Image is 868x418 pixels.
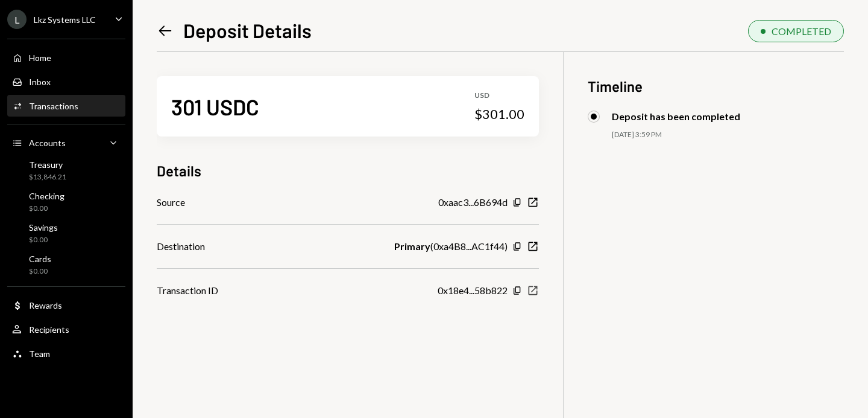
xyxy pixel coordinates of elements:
[29,53,51,63] div: Home
[29,349,50,359] div: Team
[34,14,96,25] div: Lkz Systems LLC
[7,132,125,153] a: Accounts
[29,235,58,245] div: $0.00
[394,239,508,254] div: ( 0xa4B8...AC1f44 )
[29,324,69,335] div: Recipients
[29,101,78,111] div: Transactions
[157,161,201,181] h3: Details
[29,222,58,233] div: Savings
[29,77,51,87] div: Inbox
[183,18,312,42] h1: Deposit Details
[7,156,125,185] a: Treasury$13,846.21
[474,91,524,101] div: USD
[29,300,62,310] div: Rewards
[29,204,64,214] div: $0.00
[438,283,508,298] div: 0x18e4...58b822
[29,254,51,264] div: Cards
[7,250,125,279] a: Cards$0.00
[7,219,125,248] a: Savings$0.00
[612,130,844,140] div: [DATE] 3:59 PM
[157,239,205,254] div: Destination
[7,10,27,29] div: L
[29,191,64,201] div: Checking
[7,294,125,316] a: Rewards
[438,195,508,210] div: 0xaac3...6B694d
[474,106,524,123] div: $301.00
[772,25,831,37] div: COMPLETED
[7,71,125,92] a: Inbox
[157,283,218,298] div: Transaction ID
[7,187,125,216] a: Checking$0.00
[157,195,185,210] div: Source
[29,138,66,148] div: Accounts
[394,239,430,254] b: Primary
[29,172,66,182] div: $13,846.21
[7,47,125,68] a: Home
[29,266,51,277] div: $0.00
[29,159,66,170] div: Treasury
[7,95,125,117] a: Transactions
[7,318,125,340] a: Recipients
[612,111,740,122] div: Deposit has been completed
[7,342,125,364] a: Team
[588,76,844,96] h3: Timeline
[171,93,259,120] div: 301 USDC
